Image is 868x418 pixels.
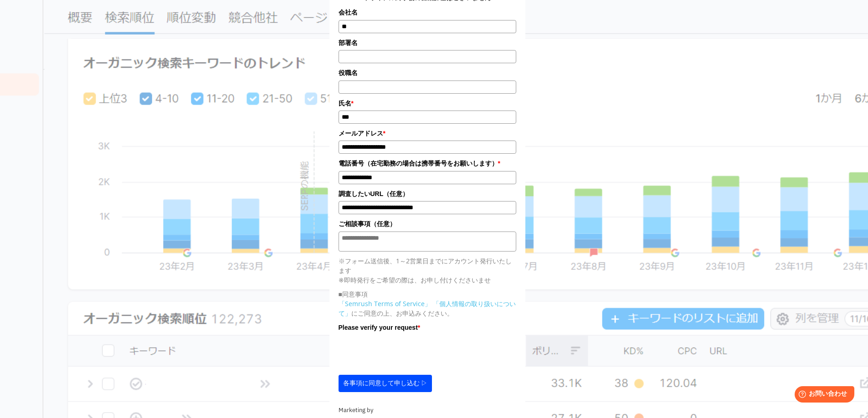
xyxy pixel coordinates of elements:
[339,375,432,392] button: 各事項に同意して申し込む ▷
[339,158,516,168] label: 電話番号（在宅勤務の場合は携帯番号をお願いします）
[339,189,516,199] label: 調査したいURL（任意）
[339,219,516,229] label: ご相談事項（任意）
[339,299,431,308] a: 「Semrush Terms of Service」
[339,38,516,48] label: 部署名
[339,256,516,285] p: ※フォーム送信後、1～2営業日までにアカウント発行いたします ※即時発行をご希望の際は、お申し付けくださいませ
[787,383,858,408] iframe: Help widget launcher
[339,98,516,108] label: 氏名
[339,299,516,318] p: にご同意の上、お申込みください。
[339,7,516,17] label: 会社名
[339,289,516,299] p: ■同意事項
[339,299,516,317] a: 「個人情報の取り扱いについて」
[339,322,516,332] label: Please verify your request
[339,406,516,415] div: Marketing by
[339,68,516,78] label: 役職名
[339,335,477,370] iframe: reCAPTCHA
[339,128,516,138] label: メールアドレス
